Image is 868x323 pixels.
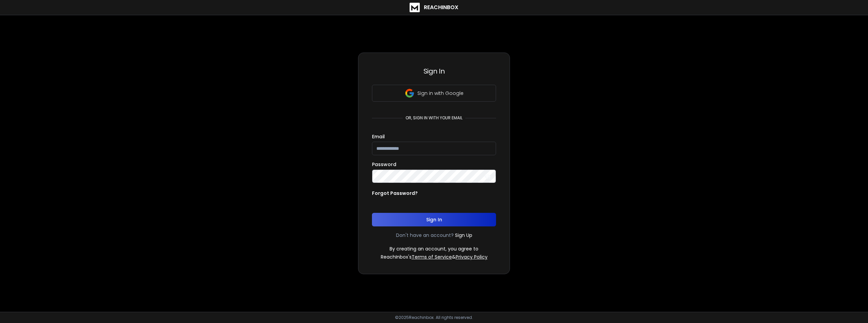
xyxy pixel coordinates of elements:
[390,245,478,252] p: By creating an account, you agree to
[372,162,396,167] label: Password
[410,3,420,12] img: logo
[424,3,458,12] h1: ReachInbox
[412,254,452,260] a: Terms of Service
[372,85,496,102] button: Sign in with Google
[403,115,465,121] p: or, sign in with your email
[396,232,454,239] p: Don't have an account?
[381,254,488,260] p: ReachInbox's &
[372,134,385,139] label: Email
[372,66,496,76] h3: Sign In
[456,254,488,260] a: Privacy Policy
[372,190,418,197] p: Forgot Password?
[395,315,473,320] p: © 2025 Reachinbox. All rights reserved.
[372,213,496,226] button: Sign In
[417,90,463,97] p: Sign in with Google
[410,3,458,12] a: ReachInbox
[455,232,472,239] a: Sign Up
